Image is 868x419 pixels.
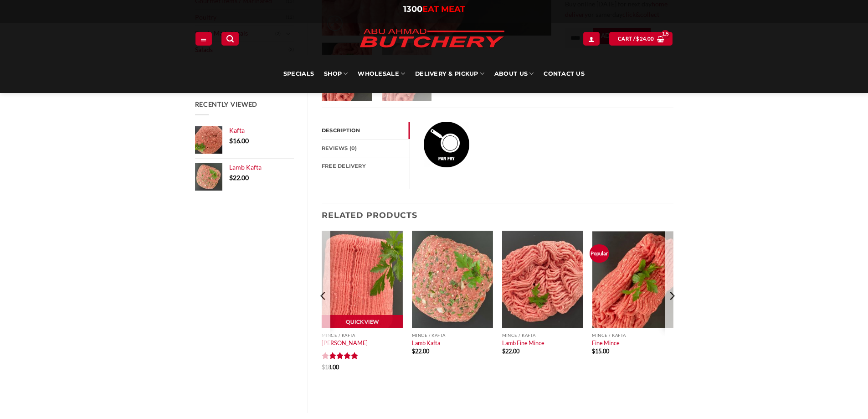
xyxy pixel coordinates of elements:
[322,203,673,227] h3: Related products
[412,347,415,355] span: $
[229,174,249,181] bdi: 22.00
[322,122,410,139] a: Description
[592,347,609,355] bdi: 15.00
[229,163,262,171] span: Lamb Kafta
[322,339,368,347] a: [PERSON_NAME]
[592,347,595,355] span: $
[636,35,639,43] span: $
[283,55,314,93] a: Specials
[636,36,654,41] bdi: 24.00
[229,137,249,145] bdi: 16.00
[502,347,505,355] span: $
[195,100,258,108] span: Recently Viewed
[592,339,620,347] a: Fine Mince
[352,23,512,55] img: Abu Ahmad Butchery
[229,174,233,181] span: $
[592,231,673,328] img: Beef Mince
[322,352,359,361] div: Rated 5 out of 5
[412,339,440,347] a: Lamb Kafta
[229,163,294,171] a: Lamb Kafta
[322,333,403,338] p: Mince / Kafta
[665,230,678,398] button: Next
[229,126,245,134] span: Kafta
[412,231,493,328] img: Lamb Kafta
[583,32,600,45] a: Login
[195,32,212,45] a: Menu
[322,363,339,371] bdi: 18.00
[502,339,544,347] a: Lamb Fine Mince
[422,4,465,14] span: EAT MEAT
[403,4,422,14] span: 1300
[412,333,493,338] p: Mince / Kafta
[502,231,583,328] img: Lamb Fine Mince
[358,55,405,93] a: Wholesale
[618,35,654,43] span: Cart /
[403,4,465,14] a: 1300EAT MEAT
[415,55,484,93] a: Delivery & Pickup
[424,122,469,167] img: Course Beef Mince
[229,126,294,134] a: Kafta
[412,347,429,355] bdi: 22.00
[229,137,233,145] span: $
[322,231,403,328] img: Kibbeh Mince
[502,333,583,338] p: Mince / Kafta
[324,55,348,93] a: SHOP
[544,55,585,93] a: Contact Us
[322,315,403,329] a: Quick View
[502,347,519,355] bdi: 22.00
[322,352,359,363] span: Rated out of 5
[322,157,410,175] a: FREE Delivery
[221,32,239,45] a: Search
[494,55,534,93] a: About Us
[322,140,410,157] a: Reviews (0)
[609,32,673,45] a: View cart
[592,333,673,338] p: Mince / Kafta
[317,230,330,398] button: Previous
